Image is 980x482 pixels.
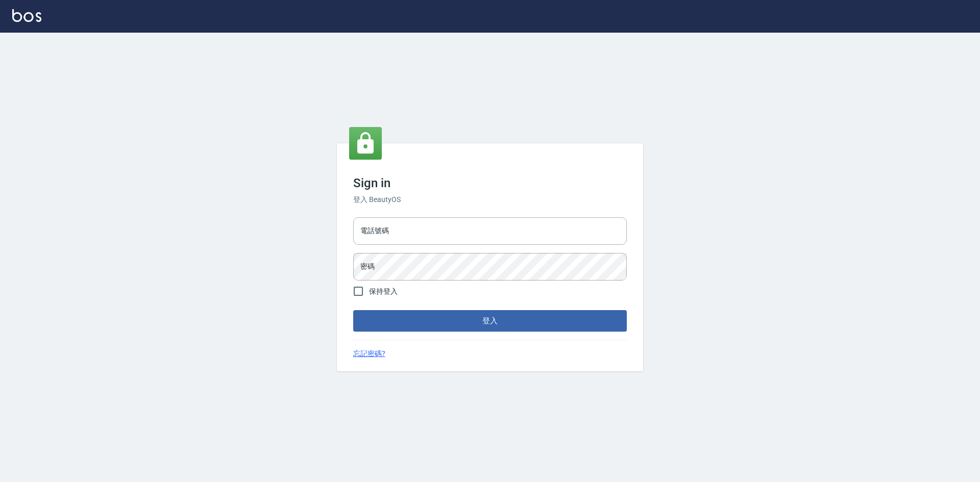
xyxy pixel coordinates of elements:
a: 忘記密碼? [353,348,385,359]
span: 保持登入 [369,286,398,297]
h3: Sign in [353,176,627,190]
img: Logo [12,9,41,22]
h6: 登入 BeautyOS [353,194,627,205]
button: 登入 [353,310,627,332]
